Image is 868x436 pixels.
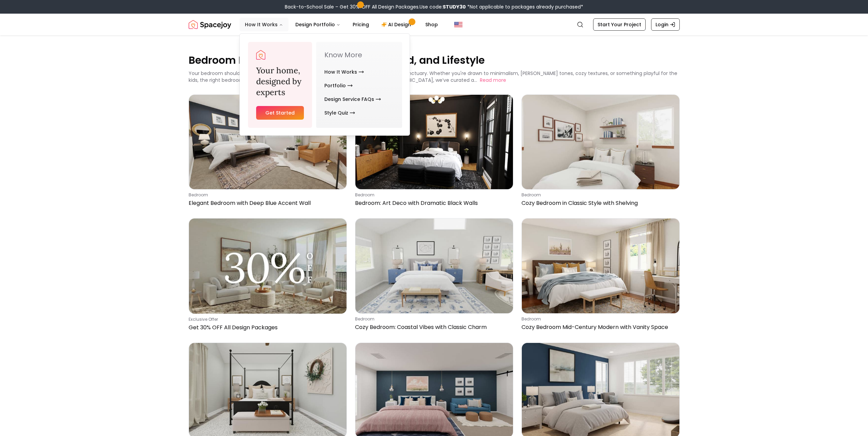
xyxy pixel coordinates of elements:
[189,18,231,31] img: Spacejoy Logo
[189,18,231,31] a: Spacejoy
[443,3,466,10] b: STUDY30
[420,3,466,10] span: Use code:
[239,18,443,31] nav: Main
[189,219,347,313] img: Get 30% OFF All Design Packages
[376,18,418,31] a: AI Design
[324,50,394,60] p: Know More
[355,95,513,189] img: Bedroom: Art Deco with Dramatic Black Walls
[240,34,410,136] div: How It Works
[651,18,680,31] a: Login
[189,218,347,334] a: Get 30% OFF All Design PackagesExclusive OfferGet 30% OFF All Design Packages
[256,50,266,60] a: Spacejoy
[285,3,583,10] div: Back-to-School Sale – Get 30% OFF All Design Packages.
[355,323,511,331] p: Cozy Bedroom: Coastal Vibes with Classic Charm
[239,18,289,31] button: How It Works
[522,219,679,313] img: Cozy Bedroom Mid-Century Modern with Vanity Space
[256,65,304,98] h3: Your home, designed by experts
[521,94,680,210] a: Cozy Bedroom in Classic Style with ShelvingbedroomCozy Bedroom in Classic Style with Shelving
[256,106,304,120] a: Get Started
[189,317,344,322] p: Exclusive Offer
[521,199,677,207] p: Cozy Bedroom in Classic Style with Shelving
[189,53,680,67] p: Bedroom Design Ideas for Every Style, Mood, and Lifestyle
[521,323,677,331] p: Cozy Bedroom Mid-Century Modern with Vanity Space
[324,92,381,106] a: Design Service FAQs
[189,192,344,198] p: bedroom
[189,70,677,84] p: Your bedroom should be more than just a place to sleep—it should feel like your personal sanctuar...
[355,199,511,207] p: Bedroom: Art Deco with Dramatic Black Walls
[355,192,511,198] p: bedroom
[189,95,347,189] img: Elegant Bedroom with Deep Blue Accent Wall
[521,192,677,198] p: bedroom
[355,316,511,322] p: bedroom
[454,20,462,29] img: United States
[324,79,353,92] a: Portfolio
[355,219,513,313] img: Cozy Bedroom: Coastal Vibes with Classic Charm
[593,18,646,31] a: Start Your Project
[480,77,506,84] button: Read more
[189,14,680,35] nav: Global
[355,218,513,334] a: Cozy Bedroom: Coastal Vibes with Classic CharmbedroomCozy Bedroom: Coastal Vibes with Classic Charm
[522,95,679,189] img: Cozy Bedroom in Classic Style with Shelving
[256,50,266,60] img: Spacejoy Logo
[324,106,355,120] a: Style Quiz
[521,316,677,322] p: bedroom
[189,199,344,207] p: Elegant Bedroom with Deep Blue Accent Wall
[290,18,346,31] button: Design Portfolio
[324,65,364,79] a: How It Works
[189,324,344,332] p: Get 30% OFF All Design Packages
[466,3,583,10] span: *Not applicable to packages already purchased*
[355,94,513,210] a: Bedroom: Art Deco with Dramatic Black WallsbedroomBedroom: Art Deco with Dramatic Black Walls
[420,18,443,31] a: Shop
[347,18,374,31] a: Pricing
[189,94,347,210] a: Elegant Bedroom with Deep Blue Accent WallbedroomElegant Bedroom with Deep Blue Accent Wall
[521,218,680,334] a: Cozy Bedroom Mid-Century Modern with Vanity SpacebedroomCozy Bedroom Mid-Century Modern with Vani...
